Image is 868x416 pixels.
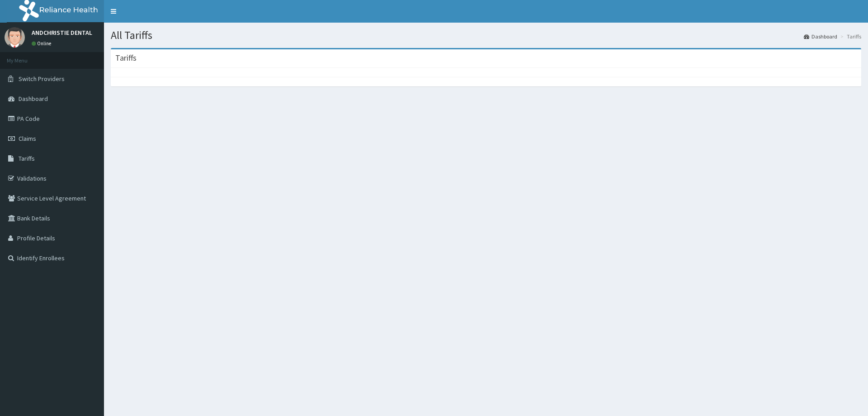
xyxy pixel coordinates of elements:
[111,29,861,41] h1: All Tariffs
[32,29,92,36] p: ANDCHRISTIE DENTAL
[838,33,861,40] li: Tariffs
[19,75,65,83] span: Switch Providers
[19,154,35,163] span: Tariffs
[32,40,53,47] a: Online
[115,54,137,62] h3: Tariffs
[5,27,25,48] img: User Image
[19,134,36,143] span: Claims
[804,33,837,40] a: Dashboard
[19,95,48,103] span: Dashboard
